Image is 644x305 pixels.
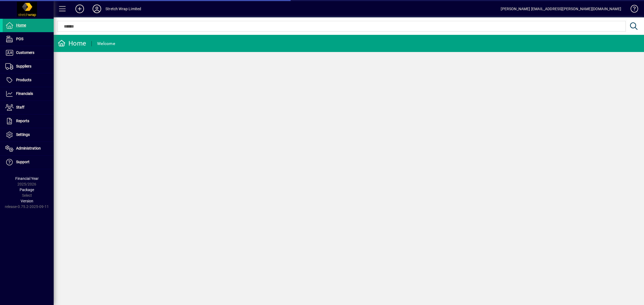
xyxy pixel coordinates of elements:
[627,1,637,18] a: Knowledge Base
[3,32,54,46] a: POS
[3,87,54,101] a: Financials
[16,23,26,27] span: Home
[21,199,33,203] span: Version
[16,78,31,82] span: Products
[71,4,88,14] button: Add
[16,37,23,41] span: POS
[3,60,54,73] a: Suppliers
[3,73,54,87] a: Products
[16,64,31,68] span: Suppliers
[16,105,24,109] span: Staff
[16,160,30,164] span: Support
[3,46,54,59] a: Customers
[88,4,105,14] button: Profile
[3,114,54,128] a: Reports
[3,101,54,114] a: Staff
[20,188,34,192] span: Package
[97,39,115,48] div: Welcome
[501,5,621,13] div: [PERSON_NAME] [EMAIL_ADDRESS][PERSON_NAME][DOMAIN_NAME]
[16,50,34,55] span: Customers
[16,91,33,96] span: Financials
[3,155,54,169] a: Support
[16,132,30,137] span: Settings
[16,146,41,150] span: Administration
[3,128,54,142] a: Settings
[16,119,29,123] span: Reports
[58,39,86,48] div: Home
[3,142,54,155] a: Administration
[15,176,39,181] span: Financial Year
[105,5,141,13] div: Stretch Wrap Limited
